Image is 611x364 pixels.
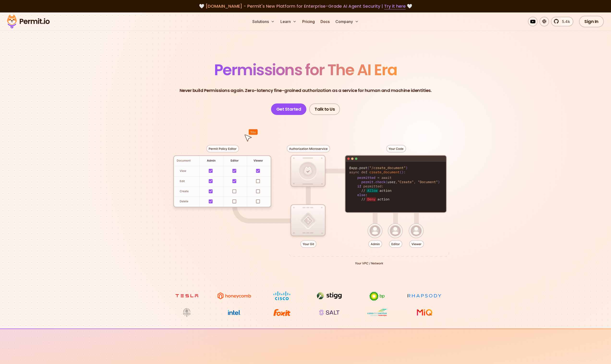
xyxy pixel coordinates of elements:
img: Honeycomb [216,291,252,300]
img: Cisco [264,291,300,300]
button: Company [333,17,361,26]
a: Try it here [384,3,406,9]
img: Intel [216,308,252,317]
a: Get Started [271,103,307,115]
div: 🤍 🤍 [12,3,599,10]
span: 5.4k [559,19,570,24]
button: Learn [278,17,298,26]
img: Maricopa County Recorder\'s Office [169,308,205,317]
img: salt [311,308,347,317]
a: 5.4k [551,17,573,26]
img: MIQ [408,308,441,317]
img: Rhapsody Health [406,291,442,300]
a: Pricing [300,17,317,26]
a: Talk to Us [309,103,340,115]
img: Casa dos Ventos [359,308,395,317]
span: Permissions for The AI Era [214,59,397,80]
img: tesla [169,291,205,300]
img: Stigg [311,291,347,300]
img: Permit logo [5,13,52,30]
a: Docs [319,17,332,26]
button: Solutions [250,17,277,26]
span: [DOMAIN_NAME] - Permit's New Platform for Enterprise-Grade AI Agent Security | [206,3,406,9]
img: Foxit [264,308,300,317]
p: Never build Permissions again. Zero-latency fine-grained authorization as a service for human and... [180,87,432,94]
img: bp [359,291,395,301]
a: Sign In [579,16,604,27]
